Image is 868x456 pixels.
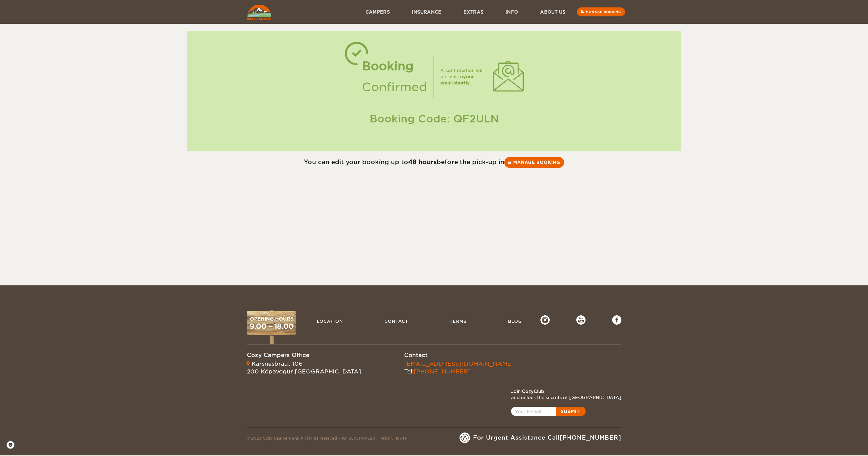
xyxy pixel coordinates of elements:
a: Contact [381,315,411,327]
a: Terms [447,315,470,327]
a: Manage booking [577,7,625,16]
div: Kársnesbraut 106 200 Kópavogur [GEOGRAPHIC_DATA] [247,360,361,376]
a: Location [314,315,346,327]
div: Cozy Campers Office [247,351,361,359]
img: Cozy Campers [247,5,271,20]
a: Cookie settings [6,441,19,449]
span: For Urgent Assistance Call [473,434,621,442]
div: A confirmation will be sent to [440,67,487,86]
div: Booking [362,56,427,77]
a: [PHONE_NUMBER] [414,368,471,375]
a: [PHONE_NUMBER] [560,434,621,441]
div: Booking Code: QF2ULN [193,112,675,126]
a: [EMAIL_ADDRESS][DOMAIN_NAME] [404,360,514,367]
div: Confirmed [362,77,427,98]
div: Contact [404,351,514,359]
div: © 2023 Cozy Campers ehf. All rights reserved Kt. 550514-0520 Vsk nr. 118741 [247,436,406,443]
div: Join CozyClub [511,388,621,394]
strong: 48 hours [408,158,437,166]
a: Manage booking [504,157,564,168]
a: Open popup [511,407,586,416]
a: Blog [505,315,525,327]
div: Tel: [404,360,514,376]
div: and unlock the secrets of [GEOGRAPHIC_DATA] [511,394,621,401]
